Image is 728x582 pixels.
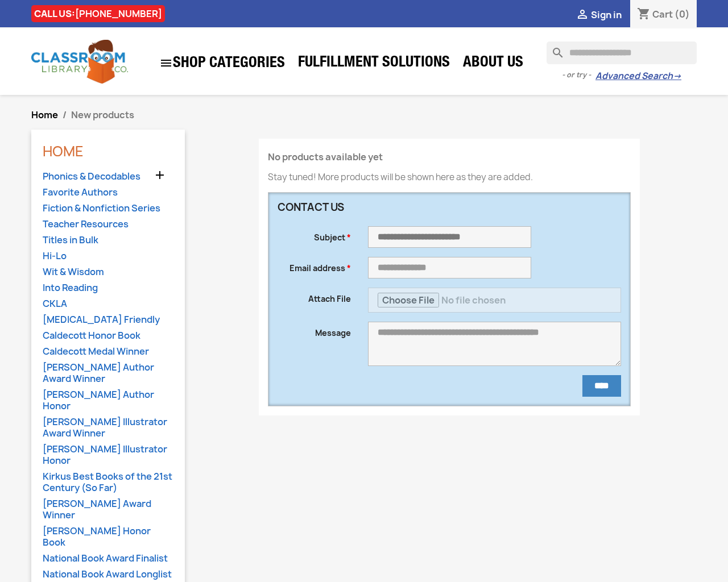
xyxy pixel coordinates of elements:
[43,298,173,311] a: CKLA
[31,40,128,84] img: Classroom Library Company
[43,266,173,279] a: Wit & Wisdom
[652,8,673,20] span: Cart
[31,5,165,22] div: CALL US:
[43,552,173,566] a: National Book Award Finalist
[43,443,173,468] a: [PERSON_NAME] Illustrator Honor
[43,171,173,184] a: Phonics & Decodables
[43,471,173,495] a: Kirkus Best Books of the 21st Century (So Far)
[43,346,173,359] a: Caldecott Medal Winner
[562,69,595,81] span: - or try -
[547,41,697,64] input: Search
[673,70,681,82] span: →
[43,282,173,295] a: Into Reading
[43,234,173,247] a: Titles in Bulk
[43,361,173,386] a: [PERSON_NAME] Author Award Winner
[637,8,651,22] i: shopping_cart
[43,218,173,231] a: Teacher Resources
[153,168,167,182] i: 
[43,314,173,327] a: [MEDICAL_DATA] Friendly
[43,389,173,413] a: [PERSON_NAME] Author Honor
[595,70,681,82] a: Advanced Search→
[75,7,162,20] a: [PHONE_NUMBER]
[591,9,622,21] span: Sign in
[71,109,134,121] span: New products
[675,8,690,20] span: (0)
[268,152,631,163] h4: No products available yet
[43,330,173,343] a: Caldecott Honor Book
[43,498,173,522] a: [PERSON_NAME] Award Winner
[43,202,173,215] a: Fiction & Nonfiction Series
[43,525,173,550] a: [PERSON_NAME] Honor Book
[43,250,173,263] a: Hi-Lo
[31,109,58,121] a: Home
[547,41,560,55] i: search
[43,416,173,440] a: [PERSON_NAME] Illustrator Award Winner
[43,568,173,581] a: National Book Award Longlist
[43,186,173,199] a: Favorite Authors
[269,288,359,305] label: Attach File
[576,9,589,22] i: 
[268,172,631,183] p: Stay tuned! More products will be shown here as they are added.
[269,322,359,339] label: Message
[457,52,529,75] a: About Us
[278,202,531,213] h3: Contact us
[292,52,456,75] a: Fulfillment Solutions
[43,142,84,161] a: Home
[269,226,359,243] label: Subject
[159,56,173,70] i: 
[576,9,622,21] a:  Sign in
[154,51,291,76] a: SHOP CATEGORIES
[269,257,359,274] label: Email address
